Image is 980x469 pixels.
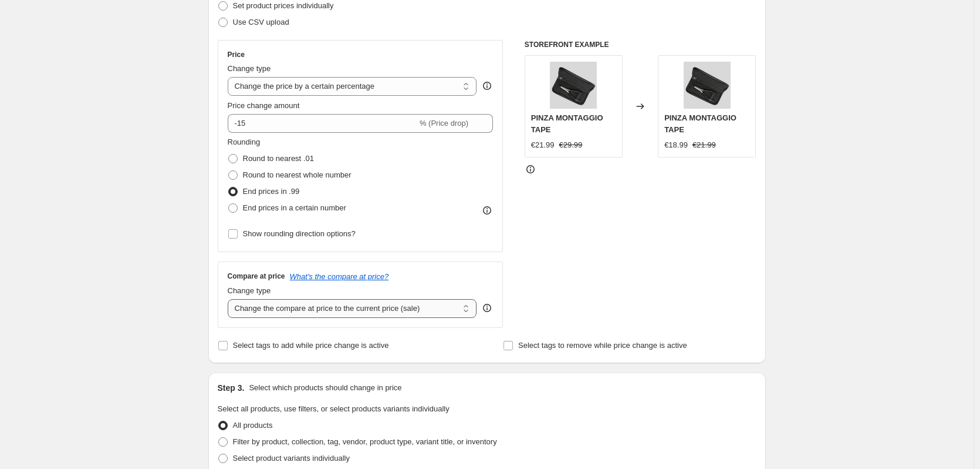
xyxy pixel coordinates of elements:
[420,119,468,128] span: % (Price drop)
[481,302,493,314] div: help
[228,114,417,133] input: -15
[218,404,450,413] span: Select all products, use filters, or select products variants individually
[228,272,285,281] h3: Compare at price
[249,382,401,394] p: Select which products should change in price
[692,139,716,151] strike: €21.99
[233,421,273,430] span: All products
[559,139,583,151] strike: €29.99
[531,113,603,134] span: PINZA MONTAGGIO TAPE
[531,139,555,151] div: €21.99
[233,341,389,350] span: Select tags to add while price change is active
[518,341,687,350] span: Select tags to remove while price change is active
[233,454,350,463] span: Select product variants individually
[243,154,314,163] span: Round to nearest .01
[228,50,245,59] h3: Price
[243,203,346,212] span: End prices in a certain number
[228,286,271,295] span: Change type
[481,80,493,92] div: help
[233,1,334,10] span: Set product prices individually
[233,437,497,446] span: Filter by product, collection, tag, vendor, product type, variant title, or inventory
[684,62,731,109] img: 0A5F3C1D-0C3E-43F2-9968-EC2CD3292F33_80x.png
[243,229,356,238] span: Show rounding direction options?
[664,139,688,151] div: €18.99
[228,138,261,146] span: Rounding
[233,18,289,26] span: Use CSV upload
[550,62,597,109] img: 0A5F3C1D-0C3E-43F2-9968-EC2CD3292F33_80x.png
[228,101,300,110] span: Price change amount
[218,382,245,394] h2: Step 3.
[664,113,736,134] span: PINZA MONTAGGIO TAPE
[243,187,300,196] span: End prices in .99
[525,40,756,49] h6: STOREFRONT EXAMPLE
[243,170,352,179] span: Round to nearest whole number
[290,272,389,281] button: What's the compare at price?
[228,64,271,73] span: Change type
